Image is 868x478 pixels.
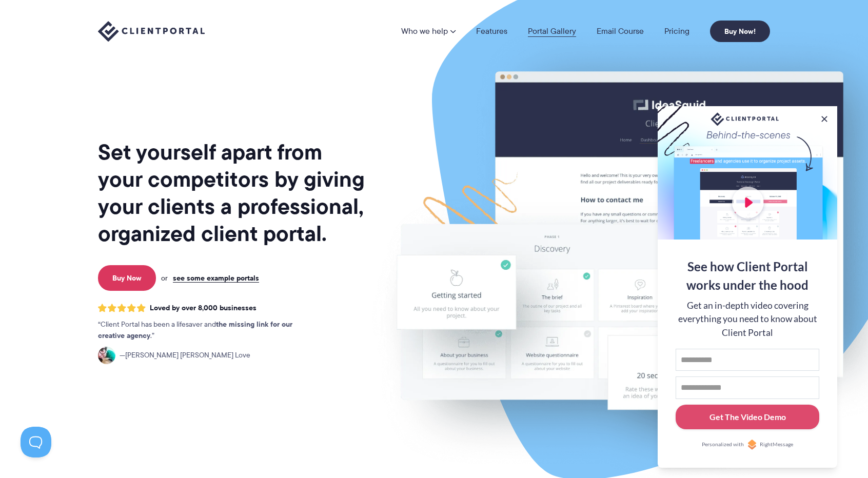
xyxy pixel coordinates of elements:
h1: Set yourself apart from your competitors by giving your clients a professional, organized client ... [98,138,367,247]
a: Features [476,27,507,35]
a: Pricing [664,27,689,35]
span: RightMessage [760,441,793,449]
span: or [161,273,168,283]
strong: the missing link for our creative agency [98,318,292,341]
div: Get The Video Demo [709,411,786,423]
a: Buy Now [98,265,156,291]
a: Personalized withRightMessage [676,440,819,450]
button: Get The Video Demo [676,405,819,430]
a: see some example portals [173,273,259,283]
a: Email Course [597,27,644,35]
div: Get an in-depth video covering everything you need to know about Client Portal [676,299,819,340]
img: Personalized with RightMessage [747,440,757,450]
a: Who we help [401,27,456,35]
p: Client Portal has been a lifesaver and . [98,319,313,342]
a: Buy Now! [710,21,770,42]
iframe: Toggle Customer Support [21,427,51,457]
span: Loved by over 8,000 businesses [150,304,257,312]
span: [PERSON_NAME] [PERSON_NAME] Love [120,350,250,361]
a: Portal Gallery [528,27,576,35]
div: See how Client Portal works under the hood [676,257,819,294]
span: Personalized with [702,441,744,449]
